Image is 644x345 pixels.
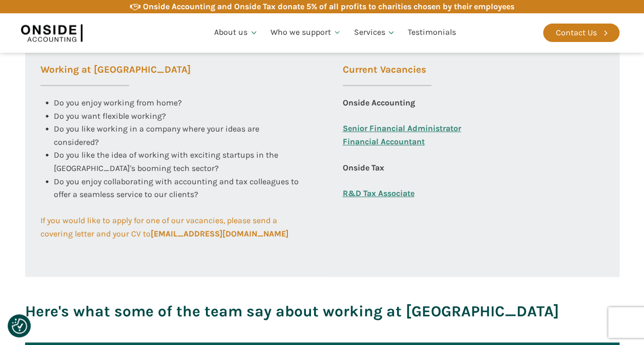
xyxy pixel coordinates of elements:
[20,21,82,45] img: Onside Accounting
[54,111,166,121] span: Do you want flexible working?
[343,135,425,161] a: Financial Accountant
[40,214,302,240] a: If you would like to apply for one of our vacancies, please send a covering letter and your CV to...
[343,187,414,200] a: R&D Tax Associate
[54,177,301,200] span: Do you enjoy collaborating with accounting and tax colleagues to offer a seamless service to our ...
[264,15,348,50] a: Who we support
[25,297,559,326] h3: Here's what some of the team say about working at [GEOGRAPHIC_DATA]
[12,318,27,334] img: Revisit consent button
[40,65,191,86] h3: Working at [GEOGRAPHIC_DATA]
[54,124,261,147] span: Do you like working in a company where your ideas are considered?
[12,318,27,334] button: Consent Preferences
[347,15,402,50] a: Services
[208,15,264,50] a: About us
[343,96,415,122] div: Onside Accounting
[343,161,384,187] div: Onside Tax
[402,15,462,50] a: Testimonials
[343,65,431,86] h3: Current Vacancies
[151,229,288,239] b: [EMAIL_ADDRESS][DOMAIN_NAME]
[556,26,597,39] div: Contact Us
[343,122,461,135] a: Senior Financial Administrator
[54,150,280,173] span: Do you like the idea of working with exciting startups in the [GEOGRAPHIC_DATA]'s booming tech se...
[543,24,619,42] a: Contact Us
[40,215,288,239] span: If you would like to apply for one of our vacancies, please send a covering letter and your CV to
[54,98,182,107] span: Do you enjoy working from home?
